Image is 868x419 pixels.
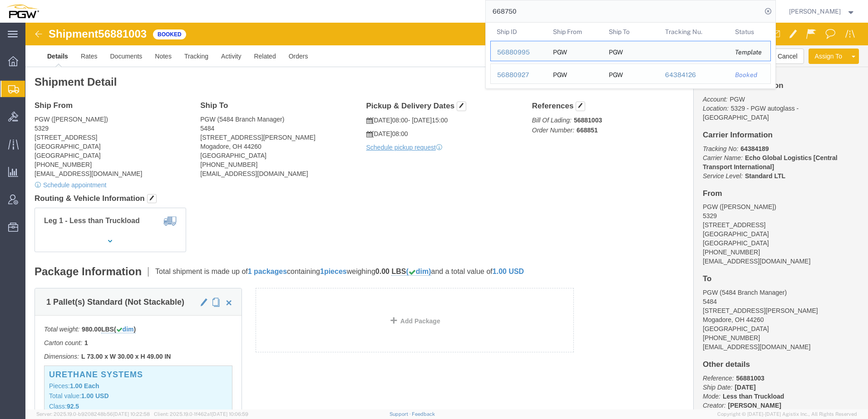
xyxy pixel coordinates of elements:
[497,70,540,80] div: 56880927
[25,23,868,409] iframe: FS Legacy Container
[412,411,435,417] a: Feedback
[36,411,150,417] span: Server: 2025.19.0-b9208248b56
[789,6,856,17] button: [PERSON_NAME]
[658,23,729,41] th: Tracking Nu.
[609,41,623,61] div: PGW
[212,411,248,417] span: [DATE] 10:06:59
[735,70,764,80] div: Booked
[486,0,762,22] input: Search for shipment number, reference number
[546,23,602,41] th: Ship From
[390,411,412,417] a: Support
[154,411,248,417] span: Client: 2025.19.0-1f462a1
[665,70,722,80] div: 64384126
[552,64,567,83] div: PGW
[490,23,547,41] th: Ship ID
[490,23,775,88] table: Search Results
[602,23,659,41] th: Ship To
[497,48,540,57] div: 56880995
[789,6,841,16] span: Amber Hickey
[729,23,771,41] th: Status
[609,64,623,83] div: PGW
[717,410,857,418] span: Copyright © [DATE]-[DATE] Agistix Inc., All Rights Reserved
[6,5,39,18] img: logo
[552,41,567,61] div: PGW
[113,411,150,417] span: [DATE] 10:22:58
[735,48,764,57] div: Template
